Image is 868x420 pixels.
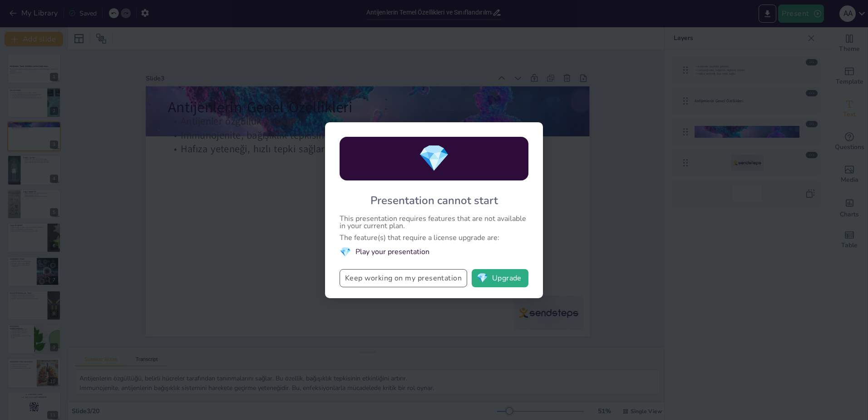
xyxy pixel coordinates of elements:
[340,215,528,230] div: This presentation requires features that are not available in your current plan.
[418,141,450,176] span: diamond
[370,193,498,208] div: Presentation cannot start
[340,246,528,258] li: Play your presentation
[340,234,528,241] div: The feature(s) that require a license upgrade are:
[477,274,488,283] span: diamond
[340,269,467,287] button: Keep working on my presentation
[340,246,351,258] span: diamond
[472,269,528,287] button: diamondUpgrade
